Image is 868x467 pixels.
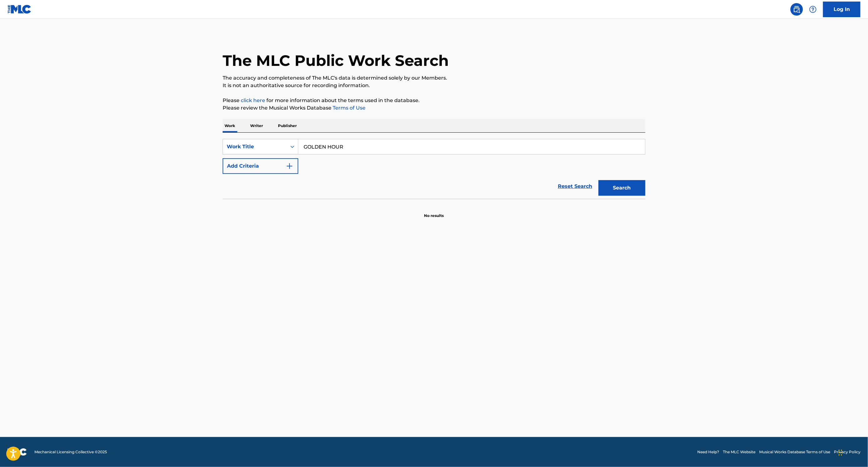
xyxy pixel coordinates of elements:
a: click here [241,97,265,103]
div: Work Title [227,143,283,150]
img: help [809,6,817,13]
form: Search Form [223,139,645,199]
button: Add Criteria [223,158,298,174]
div: Help [807,3,819,16]
p: The accuracy and completeness of The MLC's data is determined solely by our Members. [223,74,645,82]
p: Please review the Musical Works Database [223,104,645,112]
a: Log In [823,2,860,17]
a: Terms of Use [331,105,366,111]
h1: The MLC Public Work Search [223,51,449,70]
iframe: Chat Widget [837,437,868,467]
img: 9d2ae6d4665cec9f34b9.svg [286,162,293,170]
img: MLC Logo [8,5,32,14]
span: Mechanical Licensing Collective © 2025 [34,449,107,455]
a: Privacy Policy [834,449,860,455]
div: Drag [839,443,842,462]
button: Search [598,180,645,196]
a: The MLC Website [723,449,755,455]
p: No results [424,205,444,219]
p: Please for more information about the terms used in the database. [223,97,645,104]
a: Musical Works Database Terms of Use [759,449,830,455]
p: Writer [248,119,265,132]
p: It is not an authoritative source for recording information. [223,82,645,89]
p: Publisher [276,119,299,132]
a: Need Help? [697,449,719,455]
a: Reset Search [555,179,595,193]
p: Work [223,119,237,132]
a: Public Search [790,3,803,16]
img: search [793,6,800,13]
img: logo [8,448,27,456]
